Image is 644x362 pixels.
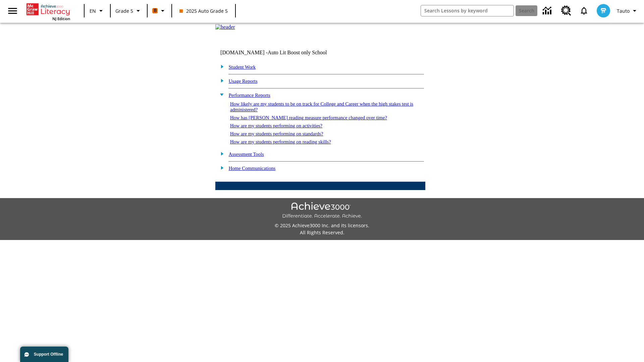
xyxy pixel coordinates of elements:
span: NJ Edition [52,16,70,21]
a: Performance Reports [229,93,270,98]
span: EN [90,7,96,14]
a: How has [PERSON_NAME] reading measure performance changed over time? [230,115,387,120]
img: minus.gif [217,92,224,98]
nobr: Auto Lit Boost only School [268,50,327,55]
a: Assessment Tools [229,152,264,157]
a: How are my students performing on reading skills? [230,139,331,144]
button: Language: EN, Select a language [87,5,108,17]
span: Tauto [617,7,630,14]
a: Home Communications [229,166,276,171]
img: avatar image [597,4,610,17]
img: plus.gif [217,150,224,157]
a: How likely are my students to be on track for College and Career when the high stakes test is adm... [230,101,413,112]
a: Student Work [229,64,256,70]
span: Grade 5 [115,7,133,14]
a: Notifications [575,2,593,19]
span: 2025 Auto Grade 5 [179,7,228,14]
td: [DOMAIN_NAME] - [220,50,344,56]
span: B [154,6,157,15]
button: Grade: Grade 5, Select a grade [113,5,145,17]
a: Data Center [539,2,557,20]
button: Profile/Settings [614,5,641,17]
a: How are my students performing on standards? [230,131,323,136]
a: How are my students performing on activities? [230,123,322,128]
img: plus.gif [217,77,224,83]
a: Usage Reports [229,78,258,84]
button: Support Offline [20,347,68,362]
button: Boost Class color is orange. Change class color [150,5,169,17]
a: Resource Center, Will open in new tab [557,2,575,20]
img: Achieve3000 Differentiate Accelerate Achieve [282,202,362,219]
button: Select a new avatar [593,2,614,19]
span: Support Offline [34,352,63,357]
button: Open side menu [3,1,22,21]
input: search field [421,5,514,16]
img: header [215,24,235,30]
img: plus.gif [217,165,224,171]
img: plus.gif [217,63,224,69]
div: Home [26,2,70,21]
